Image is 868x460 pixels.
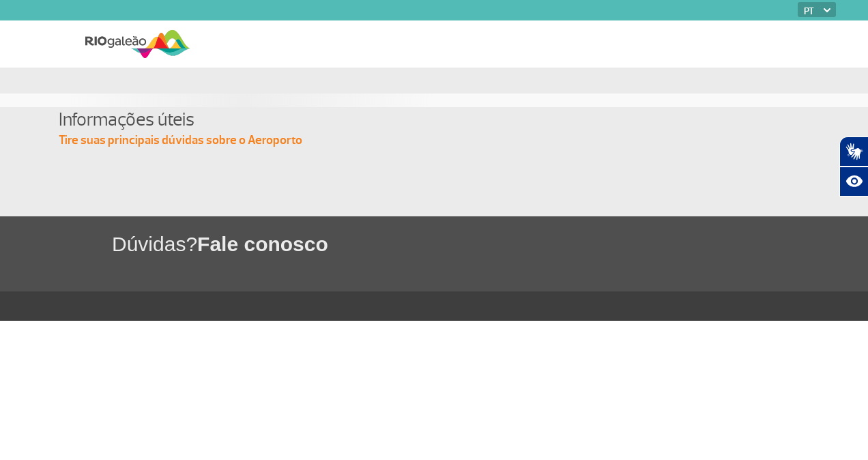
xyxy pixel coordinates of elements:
button: Abrir recursos assistivos. [839,167,868,197]
h1: Dúvidas? [112,230,868,258]
button: Abrir tradutor de língua de sinais. [839,136,868,167]
div: Plugin de acessibilidade da Hand Talk. [839,136,868,197]
p: Tire suas principais dúvidas sobre o Aeroporto [59,132,823,149]
h4: Informações úteis [59,107,823,132]
span: Fale conosco [197,233,328,255]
